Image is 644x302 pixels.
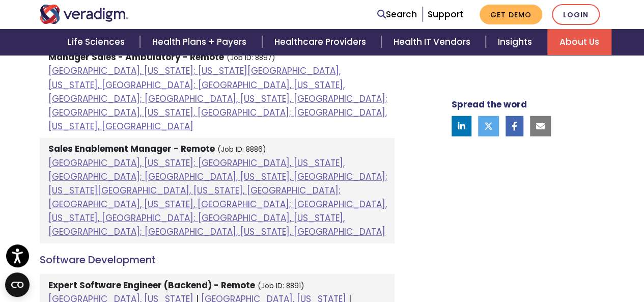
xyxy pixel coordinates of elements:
strong: Expert Software Engineer (Backend) - Remote [48,279,255,291]
strong: Spread the word [452,98,527,110]
a: Get Demo [480,5,542,24]
a: About Us [547,29,611,55]
a: Login [552,4,600,25]
small: (Job ID: 8891) [258,281,304,291]
button: Open CMP widget [5,272,30,297]
a: Support [428,8,463,20]
a: Healthcare Providers [262,29,381,55]
a: Health IT Vendors [381,29,486,55]
a: Health Plans + Payers [140,29,262,55]
small: (Job ID: 8897) [227,53,275,63]
strong: Sales Enablement Manager - Remote [48,143,215,155]
small: (Job ID: 8886) [217,145,266,154]
strong: Manager Sales - Ambulatory - Remote [48,51,224,63]
a: [GEOGRAPHIC_DATA], [US_STATE]; [US_STATE][GEOGRAPHIC_DATA], [US_STATE], [GEOGRAPHIC_DATA]; [GEOGR... [48,65,387,132]
a: Life Sciences [55,29,140,55]
a: [GEOGRAPHIC_DATA], [US_STATE]; [GEOGRAPHIC_DATA], [US_STATE], [GEOGRAPHIC_DATA]; [GEOGRAPHIC_DATA... [48,157,387,238]
a: Search [377,8,417,21]
a: Insights [486,29,547,55]
h4: Software Development [40,254,395,266]
img: Veradigm logo [40,5,129,24]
